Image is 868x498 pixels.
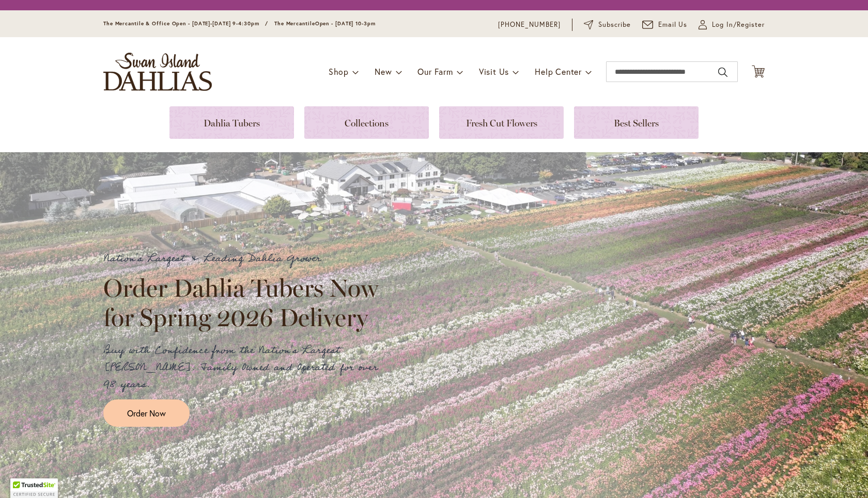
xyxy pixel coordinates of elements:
[103,53,212,91] a: store logo
[658,20,688,30] span: Email Us
[329,66,349,77] span: Shop
[103,399,190,427] a: Order Now
[718,64,727,81] button: Search
[699,20,765,30] a: Log In/Register
[103,342,388,393] p: Buy with Confidence from the Nation's Largest [PERSON_NAME]. Family Owned and Operated for over 9...
[535,66,582,77] span: Help Center
[103,250,388,267] p: Nation's Largest & Leading Dahlia Grower
[498,20,561,30] a: [PHONE_NUMBER]
[479,66,509,77] span: Visit Us
[315,20,376,27] span: Open - [DATE] 10-3pm
[712,20,765,30] span: Log In/Register
[598,20,631,30] span: Subscribe
[584,20,631,30] a: Subscribe
[127,407,166,419] span: Order Now
[103,274,388,331] h2: Order Dahlia Tubers Now for Spring 2026 Delivery
[103,20,315,27] span: The Mercantile & Office Open - [DATE]-[DATE] 9-4:30pm / The Mercantile
[642,20,688,30] a: Email Us
[417,66,453,77] span: Our Farm
[375,66,392,77] span: New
